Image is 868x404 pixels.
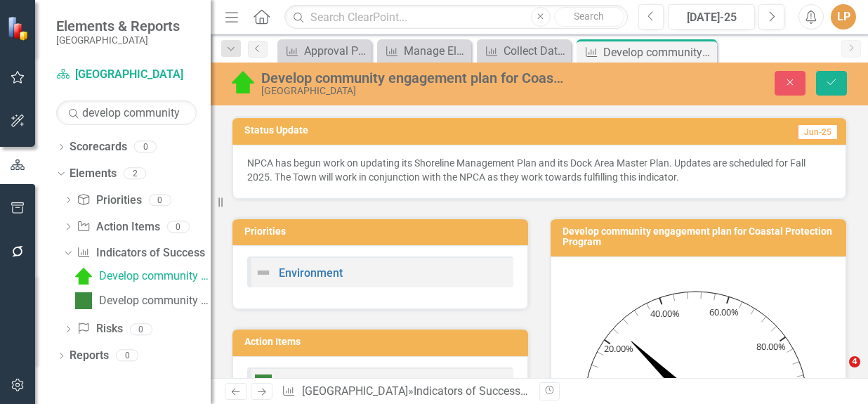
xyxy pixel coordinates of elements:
a: Indicators of Success [77,245,204,261]
div: Develop community engagement plan for Waterfront Program [99,294,211,307]
div: 0 [149,194,171,206]
h3: Develop community engagement plan for Coastal Protection Program [563,226,839,248]
div: 0 [130,323,152,335]
small: [GEOGRAPHIC_DATA] [56,34,180,46]
text: 20.00% [604,342,633,355]
input: Search ClearPoint... [284,5,627,30]
a: Risks [77,321,122,337]
text: 40.00% [650,306,680,319]
div: [GEOGRAPHIC_DATA] [261,86,566,96]
span: 4 [849,356,860,367]
img: ClearPoint Strategy [7,16,32,41]
div: » » [282,384,529,400]
div: 0 [116,350,138,362]
text: 60.00% [709,306,739,318]
div: Develop community engagement plan for Coastal Protection Program [99,270,211,282]
h3: Status Update [244,125,598,136]
div: 0 [134,141,157,153]
div: 0 [167,221,190,233]
div: Collect Data to establish baseline for Coastal Protection Program [504,42,567,60]
span: Search [574,11,604,22]
img: Not Defined [255,264,272,281]
button: LP [831,4,856,30]
text: 80.00% [756,339,786,352]
a: Scorecards [70,139,127,155]
a: Develop community engagement plan for Waterfront Program [72,289,211,312]
div: Manage Elements [404,42,468,60]
a: Manage Elements [381,42,468,60]
img: On Target [255,374,272,391]
div: Develop community engagement plan for Coastal Protection Program [603,44,714,61]
img: Above Target [232,71,254,93]
div: Approval Process [304,42,368,60]
span: Jun-25 [796,124,838,140]
span: Elements & Reports [56,18,180,34]
a: Reports [70,348,109,364]
a: Indicators of Success [414,384,528,398]
h3: Action Items [244,337,521,347]
input: Search Below... [56,100,197,125]
h3: Priorities [244,226,521,237]
a: Environment [279,266,343,280]
img: On Target [75,292,92,309]
a: Action Items [77,219,159,235]
a: Approval Process [281,42,368,60]
div: 2 [124,168,146,180]
div: [DATE]-25 [673,9,750,26]
button: Search [554,7,624,27]
p: NPCA has begun work on updating its Shoreline Management Plan and its Dock Area Master Plan. Upda... [247,156,831,184]
a: [GEOGRAPHIC_DATA] [56,67,197,83]
a: Elements [70,166,117,182]
a: Priorities [77,193,141,209]
a: [GEOGRAPHIC_DATA] [302,384,408,398]
a: Develop community engagement plan for Coastal Protection Program [72,265,211,287]
iframe: Intercom live chat [820,356,854,390]
button: [DATE]-25 [668,4,755,30]
a: Collect Data to establish baseline for Coastal Protection Program [480,42,567,60]
img: Above Target [75,268,92,285]
div: Develop community engagement plan for Coastal Protection Program [261,70,566,86]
